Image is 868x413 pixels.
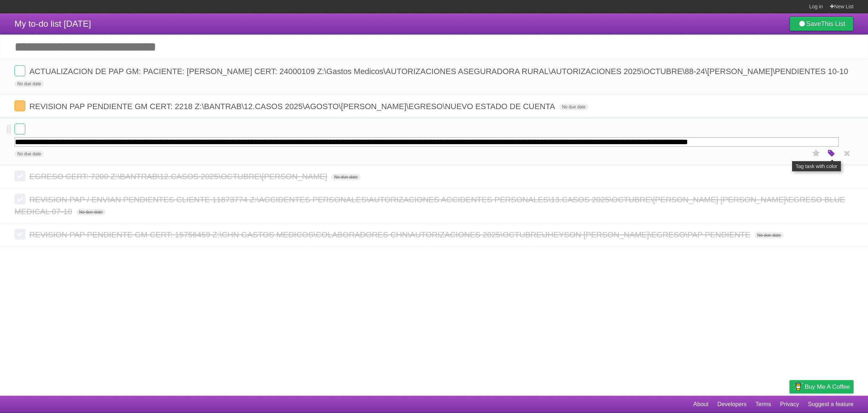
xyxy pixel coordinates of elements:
[14,19,91,29] span: My to-do list [DATE]
[559,104,588,110] span: No due date
[717,397,746,411] a: Developers
[754,232,784,238] span: No due date
[790,380,854,393] a: Buy me a coffee
[14,171,25,181] label: Done
[821,20,845,27] b: This List
[805,380,850,393] span: Buy me a coffee
[331,174,361,180] span: No due date
[790,17,854,31] a: SaveThis List
[14,100,25,111] label: Done
[29,172,329,181] span: EGRESO CERT: 7200 Z:\BANTRAB\12.CASOS 2025\OCTUBRE\[PERSON_NAME]
[14,194,25,205] label: Done
[14,229,25,240] label: Done
[14,81,44,87] span: No due date
[780,397,799,411] a: Privacy
[14,124,25,134] label: Done
[756,397,771,411] a: Terms
[14,65,25,76] label: Done
[793,380,803,393] img: Buy me a coffee
[76,209,106,215] span: No due date
[809,147,823,159] label: Star task
[29,230,752,239] span: REVISION PAP PENDIENTE GM CERT: 15756459 Z:\CHN GASTOS MEDICOS\COLABORADORES CHN\AUTORIZACIONES 2...
[808,397,854,411] a: Suggest a feature
[29,67,850,76] span: ACTUALIZACION DE PAP GM: PACIENTE: [PERSON_NAME] CERT: 24000109 Z:\Gastos Medicos\AUTORIZACIONES ...
[693,397,709,411] a: About
[29,102,557,111] span: REVISION PAP PENDIENTE GM CERT: 2218 Z:\BANTRAB\12.CASOS 2025\AGOSTO\[PERSON_NAME]\EGRESO\NUEVO E...
[14,195,845,216] span: REVISION PAP / ENVIAN PENDIENTES CLIENTE 11873774 Z:\ACCIDENTES PERSONALES\AUTORIZACIONES ACCIDEN...
[14,151,44,157] span: No due date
